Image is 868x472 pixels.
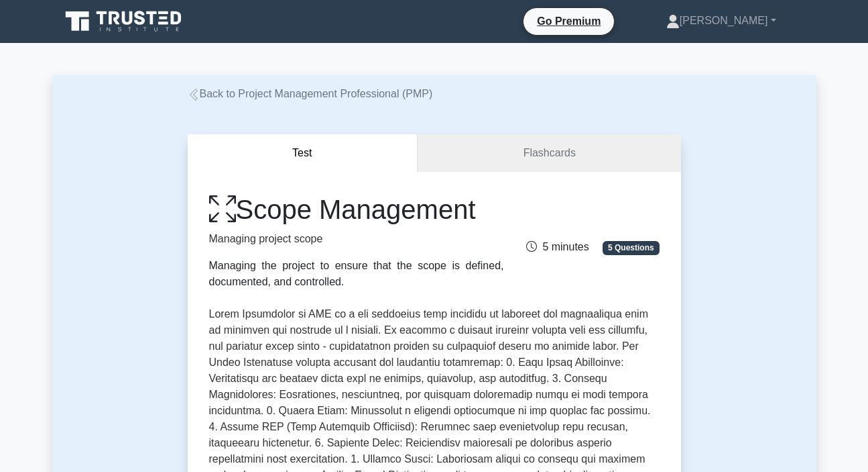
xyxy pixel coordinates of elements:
[418,134,680,173] a: Flashcards
[603,241,659,254] span: 5 Questions
[526,241,588,252] span: 5 minutes
[188,88,433,99] a: Back to Project Management Professional (PMP)
[209,231,504,247] p: Managing project scope
[634,7,808,34] a: [PERSON_NAME]
[529,13,609,30] a: Go Premium
[209,193,504,226] h1: Scope Management
[209,258,504,290] div: Managing the project to ensure that the scope is defined, documented, and controlled.
[188,134,418,173] button: Test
